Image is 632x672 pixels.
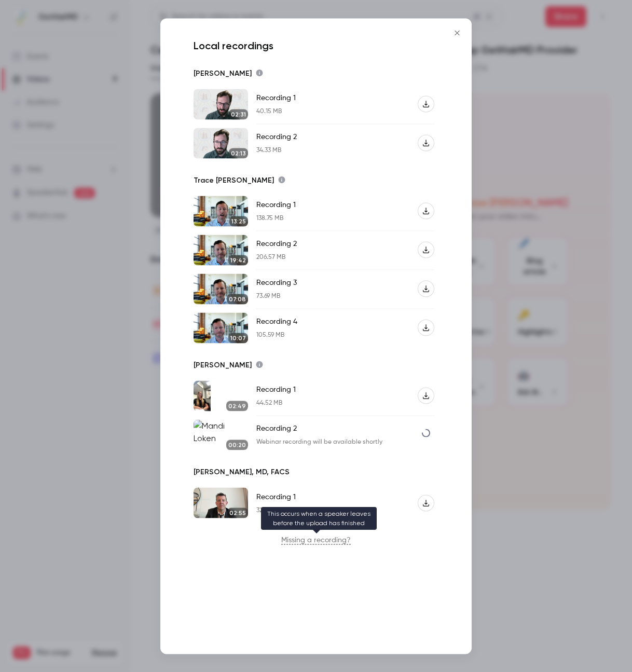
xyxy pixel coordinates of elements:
[194,89,248,119] img: Blaine McGaffigan
[256,438,382,446] div: Webinar recording will be available shortly
[189,535,443,545] p: Missing a recording?
[226,401,248,411] div: 02:49
[228,333,248,343] div: 10:07
[256,331,297,339] div: 105.59 MB
[256,491,296,502] div: Recording 1
[194,467,290,477] p: [PERSON_NAME], MD, FACS
[194,360,252,370] p: [PERSON_NAME]
[256,107,296,116] div: 40.15 MB
[256,317,297,327] div: Recording 4
[189,415,443,454] li: Recording 2
[194,312,248,343] img: Trace Herchman
[229,216,248,226] div: 13:25
[194,196,248,226] img: Trace Herchman
[189,376,443,415] li: Recording 1
[194,128,248,158] img: Blaine McGaffigan
[229,109,248,119] div: 02:31
[227,508,248,518] div: 02:55
[256,292,297,300] div: 73.69 MB
[256,93,296,103] div: Recording 1
[228,255,248,265] div: 19:42
[189,191,443,230] li: Recording 1
[256,239,297,249] div: Recording 2
[189,308,443,347] li: Recording 4
[256,506,296,514] div: 32.55 MB
[189,484,443,523] li: Recording 1
[256,132,297,142] div: Recording 2
[256,200,296,210] div: Recording 1
[256,278,297,288] div: Recording 3
[256,385,296,395] div: Recording 1
[256,214,296,223] div: 138.75 MB
[194,175,274,185] p: Trace [PERSON_NAME]
[189,269,443,308] li: Recording 3
[194,235,248,265] img: Trace Herchman
[194,488,248,518] img: Jordan Sand, MD, FACS
[256,399,296,407] div: 44.52 MB
[189,124,443,162] li: Recording 2
[189,39,443,51] h2: Local recordings
[256,253,297,262] div: 206.57 MB
[256,146,297,155] div: 34.33 MB
[189,230,443,269] li: Recording 2
[194,68,252,78] p: [PERSON_NAME]
[256,423,382,434] div: Recording 2
[189,85,443,124] li: Recording 1
[447,22,468,43] button: Close
[194,380,211,411] img: Mandi Loken
[194,419,248,444] img: Mandi Loken
[226,440,248,450] div: 00:20
[194,273,248,304] img: Trace Herchman
[229,148,248,158] div: 02:13
[227,294,248,304] div: 07:08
